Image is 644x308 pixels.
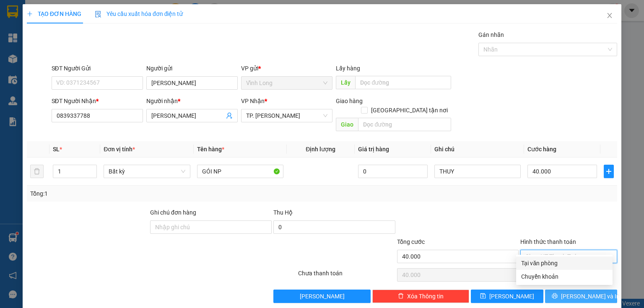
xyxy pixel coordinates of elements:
[480,293,486,300] span: save
[273,290,370,303] button: [PERSON_NAME]
[398,293,404,300] span: delete
[604,165,614,178] button: plus
[27,10,81,17] span: TẠO ĐƠN HÀNG
[150,209,196,216] label: Ghi chú đơn hàng
[273,209,293,216] span: Thu Hộ
[7,7,49,27] div: Vĩnh Long
[55,8,75,17] span: Nhận:
[606,12,613,19] span: close
[241,98,265,104] span: VP Nhận
[336,98,363,104] span: Giao hàng
[336,118,358,131] span: Giao
[520,238,576,245] label: Hình thức thanh toán
[407,292,444,301] span: Xóa Thông tin
[478,31,504,38] label: Gán nhãn
[598,4,621,28] button: Close
[358,146,389,153] span: Giá trị hàng
[150,220,272,234] input: Ghi chú đơn hàng
[545,290,618,303] button: printer[PERSON_NAME] và In
[52,96,143,106] div: SĐT Người Nhận
[246,109,327,122] span: TP. Hồ Chí Minh
[300,292,345,301] span: [PERSON_NAME]
[226,112,233,119] span: user-add
[30,165,44,178] button: delete
[604,168,613,175] span: plus
[521,259,608,268] div: Tại văn phòng
[7,8,20,17] span: Gửi:
[53,146,60,153] span: SL
[521,272,608,281] div: Chuyển khoản
[368,106,451,115] span: [GEOGRAPHIC_DATA] tận nơi
[146,64,238,73] div: Người gửi
[471,290,543,303] button: save[PERSON_NAME]
[431,141,524,158] th: Ghi chú
[372,290,469,303] button: deleteXóa Thông tin
[95,11,101,18] img: icon
[146,96,238,106] div: Người nhận
[397,238,425,245] span: Tổng cước
[355,76,451,89] input: Dọc đường
[297,269,396,283] div: Chưa thanh toán
[489,292,534,301] span: [PERSON_NAME]
[95,10,183,17] span: Yêu cầu xuất hóa đơn điện tử
[246,77,327,89] span: Vĩnh Long
[109,165,185,178] span: Bất kỳ
[241,64,332,73] div: VP gửi
[552,293,558,300] span: printer
[561,292,620,301] span: [PERSON_NAME] và In
[336,65,360,72] span: Lấy hàng
[55,37,122,49] div: 0982112117
[55,7,122,27] div: TP. [PERSON_NAME]
[104,146,135,153] span: Đơn vị tính
[30,189,249,198] div: Tổng: 1
[197,146,224,153] span: Tên hàng
[197,165,283,178] input: VD: Bàn, Ghế
[358,165,428,178] input: 0
[55,27,122,37] div: THUỶ
[527,146,556,153] span: Cước hàng
[358,118,451,131] input: Dọc đường
[434,165,521,178] input: Ghi Chú
[52,64,143,73] div: SĐT Người Gửi
[306,146,335,153] span: Định lượng
[27,11,33,17] span: plus
[7,27,49,67] div: BÁN LẺ KHÔNG GIAO HÓA ĐƠN
[336,76,355,89] span: Lấy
